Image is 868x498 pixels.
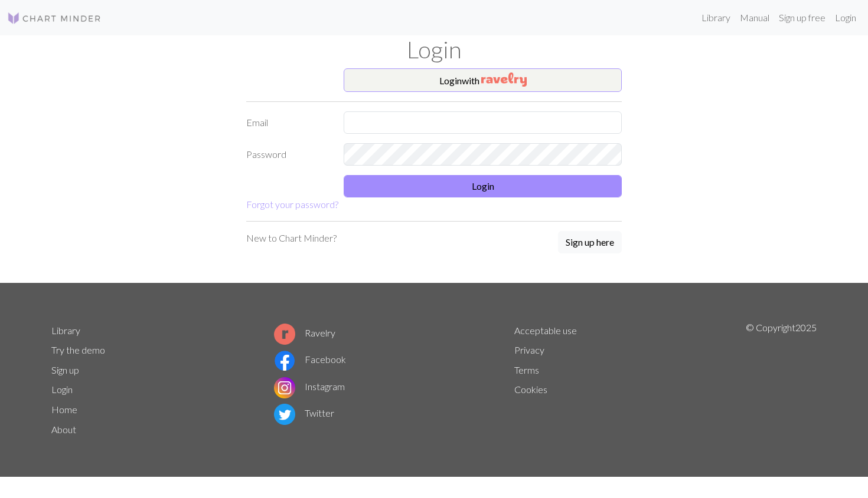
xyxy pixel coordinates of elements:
[274,404,295,425] img: Twitter logo
[239,111,337,134] label: Email
[51,364,79,375] a: Sign up
[274,354,346,365] a: Facebook
[774,6,830,29] a: Sign up free
[274,350,295,371] img: Facebook logo
[697,6,735,29] a: Library
[514,364,539,375] a: Terms
[274,381,345,392] a: Instagram
[274,407,334,418] a: Twitter
[274,324,295,345] img: Ravelry logo
[239,143,337,166] label: Password
[746,321,817,440] p: © Copyright 2025
[44,35,824,64] h1: Login
[51,344,105,355] a: Try the demo
[344,175,622,197] button: Login
[246,231,337,245] p: New to Chart Minder?
[481,72,527,87] img: Ravelry
[246,199,338,210] a: Forgot your password?
[51,384,73,395] a: Login
[51,424,76,435] a: About
[558,231,622,255] a: Sign up here
[274,377,295,398] img: Instagram logo
[51,404,77,415] a: Home
[830,6,861,29] a: Login
[514,344,544,355] a: Privacy
[344,68,622,92] button: Loginwith
[274,327,335,338] a: Ravelry
[514,384,547,395] a: Cookies
[735,6,774,29] a: Manual
[558,231,622,253] button: Sign up here
[514,325,577,336] a: Acceptable use
[51,325,80,336] a: Library
[7,11,102,25] img: Logo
